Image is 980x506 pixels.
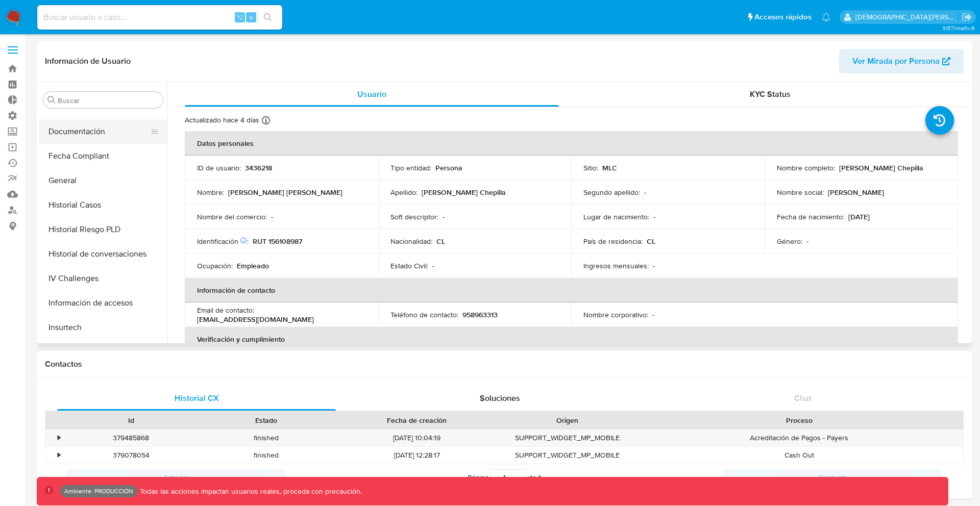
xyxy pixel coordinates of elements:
[39,266,167,291] button: IV Challenges
[806,237,808,246] p: -
[432,261,434,270] p: -
[185,327,958,351] th: Verificación y cumplimiento
[357,88,386,100] span: Usuario
[197,315,314,324] p: [EMAIL_ADDRESS][DOMAIN_NAME]
[70,415,191,425] div: Id
[250,12,253,22] span: s
[500,447,635,464] div: SUPPORT_WIDGET_MP_MOBILE
[199,447,334,464] div: finished
[635,447,963,464] div: Cash Out
[435,163,462,172] p: Persona
[777,237,802,246] p: Género :
[63,447,199,464] div: 379078054
[480,392,520,404] span: Soluciones
[390,163,431,172] p: Tipo entidad :
[583,261,649,270] p: Ingresos mensuales :
[750,88,791,100] span: KYC Status
[58,433,60,443] div: •
[390,188,418,197] p: Apellido :
[334,429,499,446] div: [DATE] 10:04:19
[197,306,254,315] p: Email de contacto :
[583,310,648,319] p: Nombre corporativo :
[39,144,167,168] button: Fecha Compliant
[652,310,654,319] p: -
[185,278,958,302] th: Información de contacto
[253,237,302,246] p: RUT 156108987
[852,49,940,73] span: Ver Mirada por Persona
[37,11,282,24] input: Buscar usuario o caso...
[199,429,334,446] div: finished
[822,13,830,21] a: Notificaciones
[828,188,884,197] p: [PERSON_NAME]
[197,237,249,246] p: Identificación :
[45,56,131,66] h1: Información de Usuario
[175,392,219,404] span: Historial CX
[794,392,812,404] span: Chat
[468,469,541,486] span: Página de
[777,163,835,172] p: Nombre completo :
[39,119,159,144] button: Documentación
[443,212,445,221] p: -
[63,429,199,446] div: 379485868
[39,242,167,266] button: Historial de conversaciones
[848,212,870,221] p: [DATE]
[390,261,428,270] p: Estado Civil :
[390,212,438,221] p: Soft descriptor :
[777,212,844,221] p: Fecha de nacimiento :
[197,212,267,221] p: Nombre del comercio :
[185,115,259,125] p: Actualizado hace 4 días
[855,12,959,22] p: jesus.vallezarante@mercadolibre.com.co
[64,489,133,493] p: Ambiente: PRODUCCIÓN
[635,429,963,446] div: Acreditación de Pagos - Payers
[245,163,272,172] p: 3436218
[228,188,342,197] p: [PERSON_NAME] [PERSON_NAME]
[436,237,445,246] p: CL
[206,415,327,425] div: Estado
[197,261,233,270] p: Ocupación :
[237,261,269,270] p: Empleado
[583,163,598,172] p: Sitio :
[754,12,812,22] span: Accesos rápidos
[647,237,655,246] p: CL
[39,168,167,193] button: General
[500,429,635,446] div: SUPPORT_WIDGET_MP_MOBILE
[723,469,942,486] button: Siguiente
[390,310,458,319] p: Teléfono de contacto :
[642,415,956,425] div: Proceso
[334,447,499,464] div: [DATE] 12:28:17
[197,188,224,197] p: Nombre :
[39,291,167,315] button: Información de accesos
[58,96,159,105] input: Buscar
[462,310,498,319] p: 958963313
[341,415,492,425] div: Fecha de creación
[602,163,617,172] p: MLC
[390,237,432,246] p: Nacionalidad :
[422,188,506,197] p: [PERSON_NAME] Chepilla
[644,188,646,197] p: -
[257,10,278,24] button: search-icon
[653,212,655,221] p: -
[583,237,643,246] p: País de residencia :
[236,12,243,22] span: ⌥
[653,261,655,270] p: -
[271,212,273,221] p: -
[962,12,972,22] a: Salir
[538,472,541,483] span: 1
[39,315,167,340] button: Insurtech
[583,212,649,221] p: Lugar de nacimiento :
[137,487,362,496] p: Todas las acciones impactan usuarios reales, proceda con precaución.
[39,193,167,217] button: Historial Casos
[66,469,285,486] button: Anterior
[777,188,824,197] p: Nombre social :
[39,340,167,364] button: Items
[839,163,923,172] p: [PERSON_NAME] Chepilla
[507,415,628,425] div: Origen
[583,188,640,197] p: Segundo apellido :
[47,96,56,104] button: Buscar
[185,131,958,156] th: Datos personales
[39,217,167,242] button: Historial Riesgo PLD
[58,450,60,460] div: •
[197,163,241,172] p: ID de usuario :
[839,49,964,73] button: Ver Mirada por Persona
[45,359,964,369] h1: Contactos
